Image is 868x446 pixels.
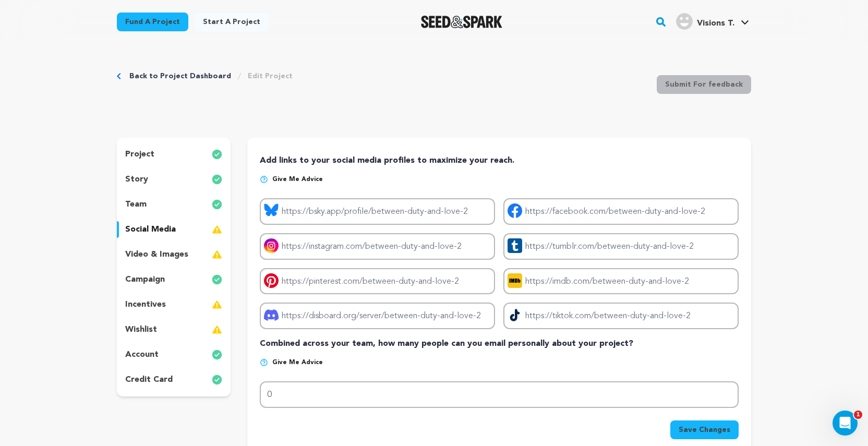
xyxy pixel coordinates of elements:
button: video & images [117,246,231,263]
button: Messages [69,326,139,367]
div: Send us a message [21,131,174,142]
img: logo [21,23,81,33]
img: check-circle-full.svg [212,148,222,161]
a: Seed&Spark Homepage [421,16,503,28]
span: 1 [854,411,862,419]
img: help-circle.svg [260,358,268,367]
img: user.png [676,13,693,30]
button: Help [139,326,209,367]
button: Save Changes [670,420,739,439]
div: Close [179,17,198,35]
div: Can I still edit and change the campaign after you approve my project for launch? [21,281,175,303]
p: social media [125,223,176,236]
div: We typically reply within a day [21,142,174,153]
button: wishlist [117,321,231,338]
iframe: Intercom live chat [833,411,858,436]
img: check-circle-full.svg [212,348,222,361]
p: credit card [125,373,173,386]
p: incentives [125,298,166,311]
p: video & images [125,248,188,261]
input: https://tumblr.com/between-duty-and-love-2 [503,233,739,260]
p: How can we help? [21,92,188,110]
div: Profile image for Akindele [142,17,163,38]
img: check-circle-full.svg [212,273,222,286]
p: wishlist [125,323,157,336]
a: Fund a project [117,13,188,31]
input: https://instagram.com/between-duty-and-love-2 [260,233,495,260]
p: campaign [125,273,165,286]
button: credit card [117,371,231,388]
img: warning-full.svg [212,223,222,236]
div: Send us a messageWe typically reply within a day [10,123,198,162]
p: story [125,173,148,186]
span: Home [23,352,46,359]
a: Start a project [195,13,269,31]
img: check-circle-full.svg [212,198,222,211]
input: https://tiktok.com/between-duty-and-love-2 [503,303,739,329]
img: check-circle-full.svg [212,173,222,186]
img: Profile image for Mike [102,17,123,38]
img: Seed&Spark Logo Dark Mode [421,16,503,28]
button: story [117,171,231,188]
p: team [125,198,147,211]
div: Can I still edit and change the campaign after you approve my project for launch? [15,277,194,307]
button: Search for help [15,172,194,193]
button: account [117,346,231,363]
div: Crowdfunding Guidelines and Requirements [21,201,175,223]
div: Profile image for Crowdfunding [122,17,143,38]
img: warning-full.svg [212,323,222,336]
span: Search for help [21,177,85,188]
a: Edit Project [248,71,293,81]
span: Give me advice [272,358,323,367]
img: check-circle-full.svg [212,373,222,386]
div: More crowdfunding questions? Contact us. [21,251,175,273]
a: Visions T.'s Profile [674,11,751,30]
span: Save Changes [679,425,730,435]
input: # of email addresses... [260,381,739,408]
p: Hi Visions 👋 [21,74,188,92]
input: https://disboard.org/server/between-duty-and-love-2 [260,303,495,329]
input: https://imdb.com/between-duty-and-love-2 [503,268,739,295]
button: team [117,196,231,213]
button: Submit For feedback [657,75,751,94]
img: warning-full.svg [212,248,222,261]
button: incentives [117,296,231,313]
div: Seed&Spark + Kinema Partnership [21,232,175,243]
a: Back to Project Dashboard [129,71,231,81]
span: Visions T. [697,19,734,28]
span: Help [165,352,182,359]
span: Messages [87,352,123,359]
p: account [125,348,159,361]
img: help-circle.svg [260,175,268,184]
img: warning-full.svg [212,298,222,311]
div: Seed&Spark + Kinema Partnership [15,227,194,247]
button: social media [117,221,231,238]
p: Combined across your team, how many people can you email personally about your project? [260,337,739,350]
button: campaign [117,271,231,288]
input: https://facebook.com/between-duty-and-love-2 [503,198,739,225]
div: Visions T.'s Profile [676,13,734,30]
input: https://pinterest.com/between-duty-and-love-2 [260,268,495,295]
div: More crowdfunding questions? Contact us. [15,247,194,277]
div: Crowdfunding Guidelines and Requirements [15,197,194,227]
span: Visions T.'s Profile [674,11,751,33]
div: Breadcrumb [117,71,293,81]
p: project [125,148,154,161]
span: Give me advice [272,175,323,184]
input: https://bsky.app/profile/between-duty-and-love-2 [260,198,495,225]
button: project [117,146,231,163]
p: Add links to your social media profiles to maximize your reach. [260,154,739,167]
